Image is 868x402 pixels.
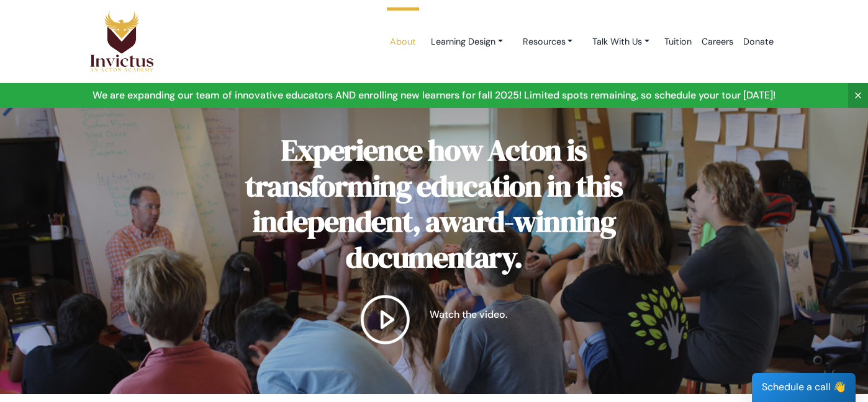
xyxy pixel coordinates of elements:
[582,30,659,53] a: Talk With Us
[89,11,154,72] img: Logo
[207,295,661,344] a: Watch the video.
[738,15,779,68] a: Donate
[385,15,421,68] a: About
[361,295,410,344] img: play button
[697,15,738,68] a: Careers
[430,308,507,322] p: Watch the video.
[421,30,513,53] a: Learning Design
[513,30,583,53] a: Resources
[207,133,661,275] h2: Experience how Acton is transforming education in this independent, award-winning documentary.
[752,373,856,402] div: Schedule a call 👋
[659,15,697,68] a: Tuition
